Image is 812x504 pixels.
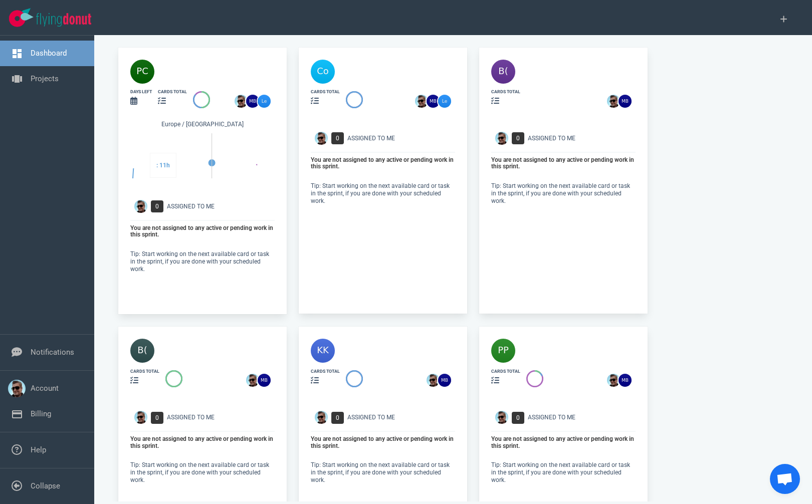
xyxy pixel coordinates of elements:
div: Assigned To Me [528,134,642,143]
p: Tip: Start working on the next available card or task in the sprint, if you are done with your sc... [491,182,636,205]
img: 26 [258,95,271,108]
span: 0 [512,132,524,144]
img: 26 [246,95,259,108]
img: Avatar [315,132,328,145]
img: 40 [311,339,335,363]
span: 0 [151,200,163,212]
img: 26 [427,95,440,108]
img: 40 [311,60,335,84]
div: Open de chat [770,464,800,494]
p: Tip: Start working on the next available card or task in the sprint, if you are done with your sc... [311,182,455,205]
a: Notifications [31,348,74,357]
div: days left [130,89,152,95]
div: cards total [158,89,187,95]
span: 0 [331,132,344,144]
p: Tip: Start working on the next available card or task in the sprint, if you are done with your sc... [130,250,275,273]
img: Flying Donut text logo [36,13,91,27]
img: 40 [130,60,154,84]
div: cards total [311,89,340,95]
div: Assigned To Me [347,134,461,143]
a: Collapse [31,481,60,490]
img: 26 [607,95,620,108]
img: 26 [235,95,248,108]
div: cards total [491,89,520,95]
p: You are not assigned to any active or pending work in this sprint. [311,157,455,170]
img: 40 [130,339,154,363]
div: Europe / [GEOGRAPHIC_DATA] [130,120,275,131]
a: Dashboard [31,49,67,58]
a: Projects [31,74,59,83]
img: Avatar [495,132,508,145]
div: Assigned To Me [167,202,281,211]
p: You are not assigned to any active or pending work in this sprint. [491,157,636,170]
img: 26 [415,95,428,108]
img: 26 [438,95,451,108]
img: 40 [491,60,515,84]
a: Help [31,445,46,454]
img: 26 [619,95,632,108]
p: You are not assigned to any active or pending work in this sprint. [130,225,275,238]
img: 40 [491,339,515,363]
a: Account [31,384,59,393]
a: Billing [31,409,51,418]
img: Avatar [134,200,147,213]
